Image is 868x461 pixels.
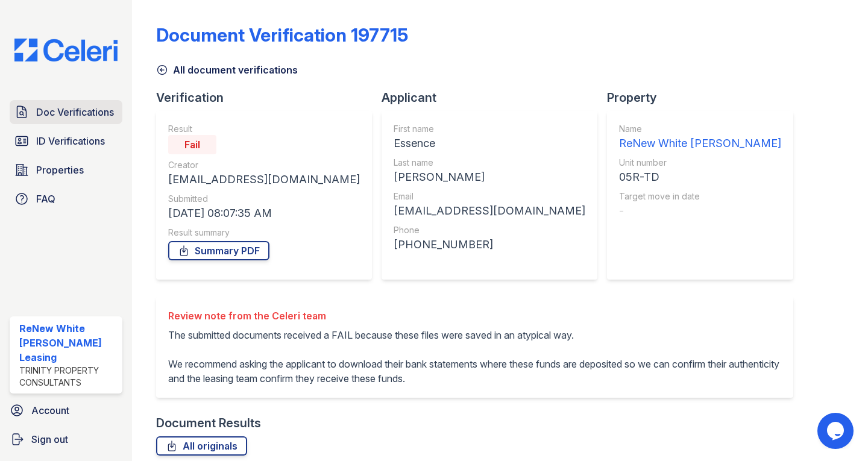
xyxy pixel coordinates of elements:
[619,123,781,152] a: Name ReNew White [PERSON_NAME]
[156,415,261,431] div: Document Results
[394,135,585,152] div: Essence
[168,123,360,135] div: Result
[19,365,118,389] div: Trinity Property Consultants
[10,187,122,211] a: FAQ
[5,427,127,451] a: Sign out
[156,89,382,106] div: Verification
[619,123,781,135] div: Name
[168,309,781,323] div: Review note from the Celeri team
[36,134,105,148] span: ID Verifications
[619,190,781,202] div: Target move in date
[394,202,585,219] div: [EMAIL_ADDRESS][DOMAIN_NAME]
[607,89,803,106] div: Property
[36,192,55,206] span: FAQ
[5,39,127,61] img: CE_Logo_Blue-a8612792a0a2168367f1c8372b55b34899dd931a85d93a1a3d3e32e68fde9ad4.png
[394,190,585,202] div: Email
[36,163,84,177] span: Properties
[168,205,360,222] div: [DATE] 08:07:35 AM
[10,100,122,124] a: Doc Verifications
[156,24,408,46] div: Document Verification 197715
[168,135,216,154] div: Fail
[31,403,69,418] span: Account
[817,413,856,449] iframe: chat widget
[36,105,114,119] span: Doc Verifications
[168,241,269,260] a: Summary PDF
[619,202,781,219] div: -
[619,157,781,169] div: Unit number
[31,432,68,447] span: Sign out
[619,169,781,186] div: 05R-TD
[168,227,360,239] div: Result summary
[5,398,127,422] a: Account
[168,328,781,386] p: The submitted documents received a FAIL because these files were saved in an atypical way. We rec...
[168,159,360,171] div: Creator
[382,89,607,106] div: Applicant
[19,321,118,365] div: ReNew White [PERSON_NAME] Leasing
[394,123,585,135] div: First name
[10,129,122,153] a: ID Verifications
[156,63,298,77] a: All document verifications
[394,236,585,253] div: [PHONE_NUMBER]
[394,157,585,169] div: Last name
[168,171,360,188] div: [EMAIL_ADDRESS][DOMAIN_NAME]
[394,224,585,236] div: Phone
[10,158,122,182] a: Properties
[168,193,360,205] div: Submitted
[394,169,585,186] div: [PERSON_NAME]
[156,436,247,456] a: All originals
[619,135,781,152] div: ReNew White [PERSON_NAME]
